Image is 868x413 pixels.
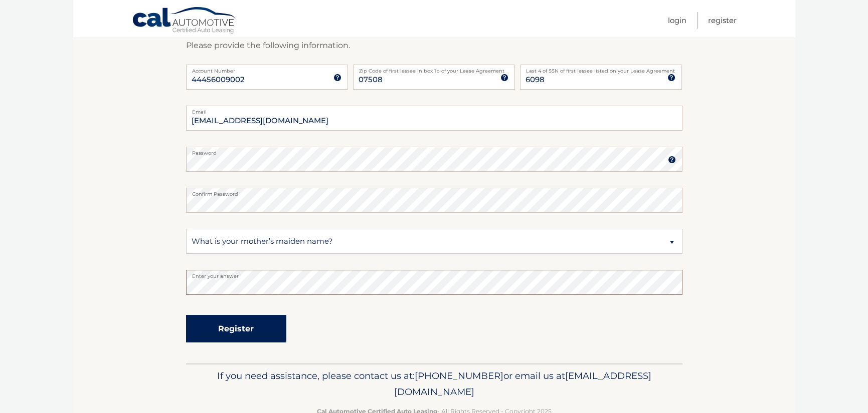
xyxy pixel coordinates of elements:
p: Please provide the following information. [186,39,682,53]
img: tooltip.svg [668,156,676,164]
label: Email [186,106,682,114]
a: Login [668,12,686,29]
a: Register [708,12,737,29]
span: [EMAIL_ADDRESS][DOMAIN_NAME] [394,370,651,397]
input: Email [186,106,682,131]
input: Zip Code [353,65,515,90]
a: Cal Automotive [132,7,237,36]
button: Register [186,315,286,342]
p: If you need assistance, please contact us at: or email us at [193,368,676,400]
input: SSN or EIN (last 4 digits only) [520,65,682,90]
label: Enter your answer [186,270,682,278]
label: Last 4 of SSN of first lessee listed on your Lease Agreement [520,65,682,73]
label: Confirm Password [186,188,682,196]
label: Password [186,147,682,155]
input: Account Number [186,65,348,90]
img: tooltip.svg [667,74,675,82]
img: tooltip.svg [333,74,341,82]
img: tooltip.svg [500,74,508,82]
label: Zip Code of first lessee in box 1b of your Lease Agreement [353,65,515,73]
span: [PHONE_NUMBER] [415,370,503,381]
label: Account Number [186,65,348,73]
